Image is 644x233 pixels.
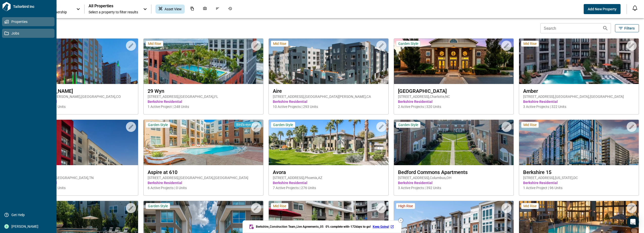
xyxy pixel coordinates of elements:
span: 3 Active Projects | 322 Units [523,104,635,109]
span: Garden Style [398,41,418,46]
div: Job History [225,5,235,14]
span: Berkshire Residential [273,99,384,104]
span: Garden Style [148,204,168,208]
span: 123 Properties [18,26,538,31]
span: [STREET_ADDRESS] , [GEOGRAPHIC_DATA][PERSON_NAME] , CA [273,94,384,99]
span: Berkshire Residential [523,180,635,185]
div: Photos [200,5,210,14]
span: All Properties [89,4,138,9]
span: Jobs [9,31,50,36]
div: Asset View [155,5,185,14]
span: Berkshire Residential [148,99,259,104]
span: Berkshire Residential [273,180,384,185]
img: property-asset [18,120,138,165]
span: [STREET_ADDRESS] , Columbus , OH [398,175,509,180]
span: Mid Rise [273,204,286,208]
span: 2 Active Projects | 320 Units [398,104,509,109]
span: [STREET_ADDRESS] , [GEOGRAPHIC_DATA] , [GEOGRAPHIC_DATA] [148,175,259,180]
span: Bedford Commons Apartments [398,169,509,175]
span: Berkshire Residential [523,99,635,104]
span: 29 Wyn [148,88,259,94]
span: 3 Active Projects | 392 Units [398,185,509,190]
img: property-asset [519,120,639,165]
img: property-asset [394,120,514,165]
span: Add New Property [588,7,616,12]
span: Garden Style [148,123,168,127]
span: Artisan on 18th [22,169,134,175]
button: Add New Property [584,4,621,14]
a: Keep Going! [373,225,395,229]
span: Berkshire Residential [148,180,259,185]
span: 0 % complete with -172 days to go! [326,225,371,229]
span: Berkshire Residential [22,99,134,104]
span: Avora [273,169,384,175]
span: Berkshire 15 [523,169,635,175]
div: Open Intercom Messenger [627,216,639,228]
span: Bird's-eye View [236,122,259,127]
img: property-asset [269,39,388,84]
span: [STREET_ADDRESS] , [GEOGRAPHIC_DATA] , [GEOGRAPHIC_DATA] [523,94,635,99]
span: 8 Active Projects | 231 Units [22,104,134,109]
button: Filters [615,24,639,32]
span: 9 Active Projects | 153 Units [22,185,134,190]
span: Mid Rise [148,41,161,46]
button: Search properties [600,23,610,33]
span: [STREET_ADDRESS] , [GEOGRAPHIC_DATA] , FL [148,94,259,99]
span: Mid Rise [523,123,536,127]
span: [STREET_ADDRESS] , Charlotte , NC [398,94,509,99]
span: High Rise [398,204,413,208]
span: 10 Active Projects | 293 Units [273,104,384,109]
span: Get Help [9,212,50,217]
span: [STREET_ADDRESS] , [US_STATE] , DC [523,175,635,180]
span: Select a property to filter results [89,10,138,15]
span: Filters [624,26,635,31]
span: 6 Active Projects | 0 Units [148,185,259,190]
span: 2020 [PERSON_NAME] [22,88,134,94]
span: Garden Style [398,123,418,127]
a: Properties [2,17,55,26]
span: Amber [523,88,635,94]
span: Mid Rise [273,41,286,46]
span: Mid Rise [523,41,536,46]
span: Berkshire_Construction Team_Live Agreements_05 [256,225,324,229]
img: property-asset [519,39,639,84]
span: Aire [273,88,384,94]
div: Issues & Info [212,5,223,14]
span: Berkshire Residential [22,180,134,185]
span: [GEOGRAPHIC_DATA] [398,88,509,94]
a: Jobs [2,29,55,38]
img: property-asset [394,39,514,84]
span: 7 Active Projects | 276 Units [273,185,384,190]
button: Open notification feed [631,4,639,12]
span: [STREET_ADDRESS] , [GEOGRAPHIC_DATA] , TN [22,175,134,180]
span: [PERSON_NAME] [9,224,50,229]
img: property-asset [144,120,263,165]
span: Garden Style [273,123,293,127]
span: Aspire at 610 [148,169,259,175]
span: Asset View [165,7,182,12]
img: property-asset [144,39,263,84]
span: 1 Active Project | 248 Units [148,104,259,109]
div: Documents [187,5,197,14]
span: [STREET_ADDRESS][PERSON_NAME] , [GEOGRAPHIC_DATA] , CO [22,94,134,99]
img: property-asset [269,120,388,165]
span: Berkshire Residential [398,99,509,104]
span: Properties [9,19,50,24]
span: [STREET_ADDRESS] , Phoenix , AZ [273,175,384,180]
img: property-asset [18,39,138,84]
span: Tailorbird Inc [11,4,55,9]
span: Berkshire Residential [398,180,509,185]
span: 1 Active Project | 96 Units [523,185,635,190]
span: Mid Rise [523,204,536,208]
